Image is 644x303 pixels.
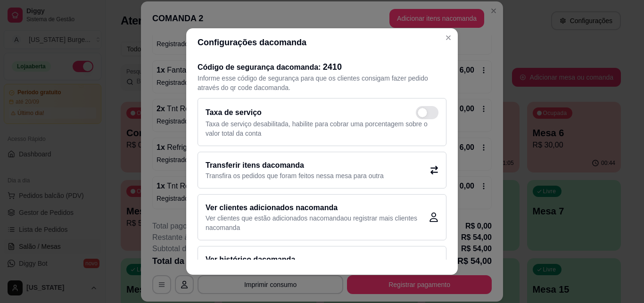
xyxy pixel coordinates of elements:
p: Taxa de serviço desabilitada, habilite para cobrar uma porcentagem sobre o valor total da conta [206,119,438,138]
p: Transfira os pedidos que foram feitos nessa mesa para outra [206,171,384,180]
button: Close [441,30,456,45]
span: 2410 [323,62,342,72]
h2: Transferir itens da comanda [206,160,384,171]
h2: Ver clientes adicionados na comanda [206,202,429,213]
h2: Código de segurança da comanda : [198,60,446,74]
p: Ver clientes que estão adicionados na comanda ou registrar mais clientes na comanda [206,213,429,232]
header: Configurações da comanda [186,28,458,57]
p: Informe esse código de segurança para que os clientes consigam fazer pedido através do qr code da... [198,74,446,92]
h2: Taxa de serviço [206,107,262,118]
h2: Ver histórico da comanda [206,254,411,265]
